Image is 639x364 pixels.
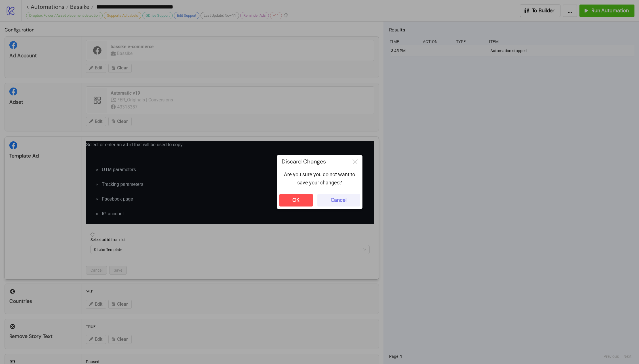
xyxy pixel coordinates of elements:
button: Cancel [317,194,360,207]
div: Cancel [331,197,347,203]
p: Are you sure you do not want to save your changes? [282,171,358,187]
div: OK [292,197,300,203]
div: Discard Changes [277,155,348,168]
button: OK [279,194,313,207]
